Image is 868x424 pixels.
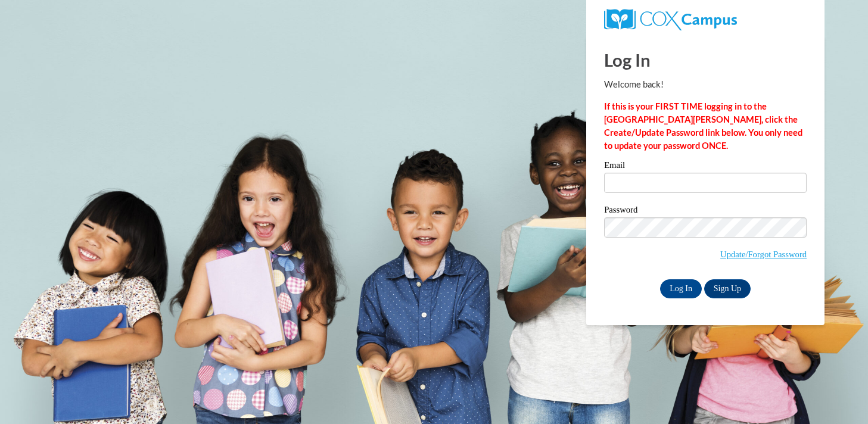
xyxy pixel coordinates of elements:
[660,279,702,298] input: Log In
[604,161,807,173] label: Email
[704,279,751,298] a: Sign Up
[604,9,737,30] img: COX Campus
[604,14,737,24] a: COX Campus
[720,250,807,259] a: Update/Forgot Password
[604,78,807,91] p: Welcome back!
[604,101,802,151] strong: If this is your FIRST TIME logging in to the [GEOGRAPHIC_DATA][PERSON_NAME], click the Create/Upd...
[604,205,807,217] label: Password
[604,48,807,72] h1: Log In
